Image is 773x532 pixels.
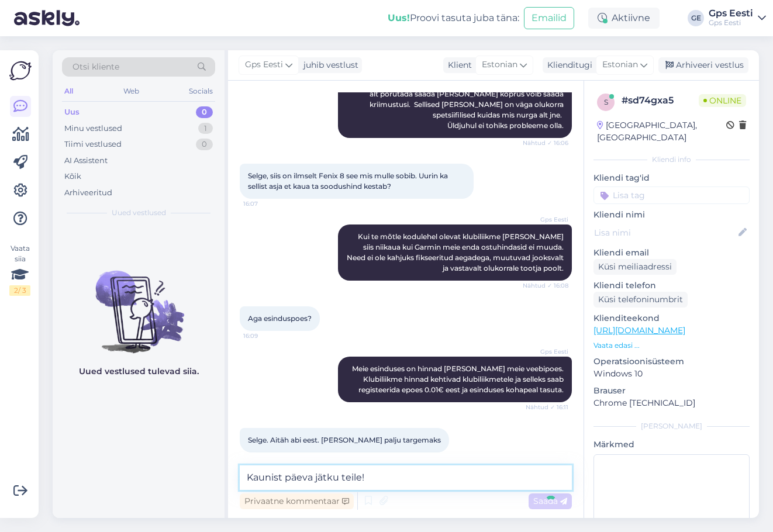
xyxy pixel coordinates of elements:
[64,139,122,150] div: Tiimi vestlused
[543,59,592,71] div: Klienditugi
[524,215,568,224] span: Gps Eesti
[594,226,736,239] input: Lisa nimi
[196,139,213,150] div: 0
[9,243,30,296] div: Vaata siia
[593,186,750,204] input: Lisa tag
[64,155,108,167] div: AI Assistent
[602,58,638,71] span: Estonian
[352,364,565,394] span: Meie esinduses on hinnad [PERSON_NAME] meie veebipoes. Klubiliikme hinnad kehtivad klubiliikmetel...
[243,331,287,340] span: 16:09
[524,403,568,412] span: Nähtud ✓ 16:11
[593,385,750,397] p: Brauser
[248,314,312,323] span: Aga esinduspoes?
[593,172,750,184] p: Kliendi tag'id
[248,171,450,191] span: Selge, siis on ilmselt Fenix 8 see mis mulle sobib. Uurin ka sellist asja et kaua ta soodushind k...
[688,10,704,26] div: GE
[64,187,112,199] div: Arhiveeritud
[658,57,748,73] div: Arhiveeri vestlus
[79,365,199,378] p: Uued vestlused tulevad siia.
[593,312,750,324] p: Klienditeekond
[347,232,565,272] span: Kui te mõtle kodulehel olevat klubiliikme [PERSON_NAME] siis niikaua kui Garmin meie enda ostuhin...
[9,285,30,296] div: 2 / 3
[62,84,75,99] div: All
[443,59,472,71] div: Klient
[245,58,283,71] span: Gps Eesti
[482,58,517,71] span: Estonian
[593,292,688,308] div: Küsi telefoninumbrit
[593,368,750,380] p: Windows 10
[196,106,213,118] div: 0
[64,171,81,182] div: Kõik
[198,123,213,134] div: 1
[593,421,750,431] div: [PERSON_NAME]
[593,340,750,351] p: Vaata edasi ...
[388,11,519,25] div: Proovi tasuta juba täna:
[593,355,750,368] p: Operatsioonisüsteem
[524,347,568,356] span: Gps Eesti
[299,59,358,71] div: juhib vestlust
[9,60,32,82] img: Askly Logo
[64,123,122,134] div: Minu vestlused
[248,436,441,444] span: Selge. Aitäh abi eest. [PERSON_NAME] palju targemaks
[597,119,726,144] div: [GEOGRAPHIC_DATA], [GEOGRAPHIC_DATA]
[622,94,699,108] div: # sd74gxa5
[243,199,287,208] span: 16:07
[187,84,215,99] div: Socials
[604,98,608,106] span: s
[523,281,568,290] span: Nähtud ✓ 16:08
[53,250,225,355] img: No chats
[73,61,119,73] span: Otsi kliente
[243,453,287,462] span: 16:12
[588,8,660,29] div: Aktiivne
[593,154,750,165] div: Kliendi info
[593,247,750,259] p: Kliendi email
[121,84,142,99] div: Web
[112,208,166,218] span: Uued vestlused
[388,12,410,23] b: Uus!
[523,139,568,147] span: Nähtud ✓ 16:06
[593,438,750,451] p: Märkmed
[593,279,750,292] p: Kliendi telefon
[593,397,750,409] p: Chrome [TECHNICAL_ID]
[593,209,750,221] p: Kliendi nimi
[593,325,685,336] a: [URL][DOMAIN_NAME]
[709,18,753,27] div: Gps Eesti
[524,7,574,29] button: Emailid
[64,106,80,118] div: Uus
[699,94,746,107] span: Online
[709,9,753,18] div: Gps Eesti
[593,259,677,275] div: Küsi meiliaadressi
[709,9,766,27] a: Gps EestiGps Eesti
